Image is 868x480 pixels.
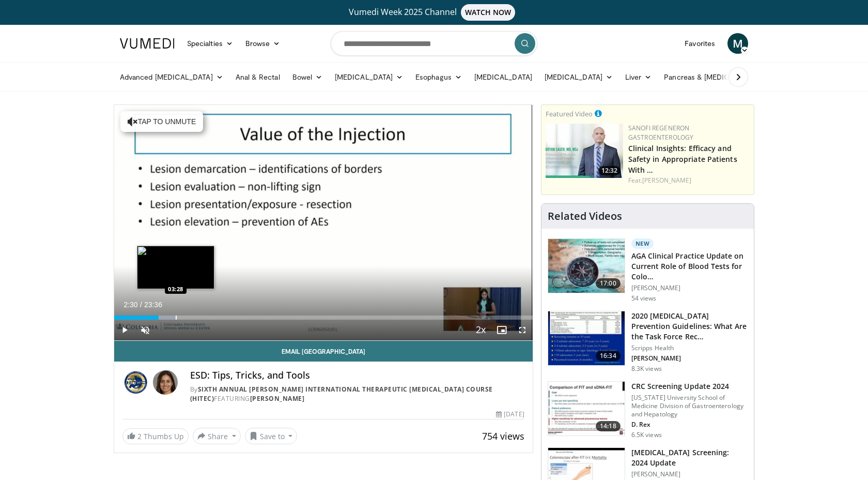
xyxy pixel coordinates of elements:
[546,109,593,118] small: Featured Video
[548,210,622,222] h4: Related Videos
[329,67,409,87] a: [MEDICAL_DATA]
[190,385,493,403] a: Sixth Annual [PERSON_NAME] International Therapeutic [MEDICAL_DATA] Course (HITEC)
[229,67,286,87] a: Anal & Rectal
[631,394,748,418] p: [US_STATE] University School of Medicine Division of Gastroenterology and Hepatology
[245,428,298,444] button: Save to
[631,421,748,429] p: D. Rex
[596,421,621,431] span: 14:18
[631,311,748,342] h3: 2020 [MEDICAL_DATA] Prevention Guidelines: What Are the Task Force Rec…
[727,33,748,54] a: M
[137,431,142,441] span: 2
[658,67,779,87] a: Pancreas & [MEDICAL_DATA]
[548,238,748,303] a: 17:00 New AGA Clinical Practice Update on Current Role of Blood Tests for Colo… [PERSON_NAME] 54 ...
[190,370,524,381] h4: ESD: Tips, Tricks, and Tools
[471,320,491,340] button: Playback Rate
[114,316,533,320] div: Progress Bar
[461,4,516,21] span: WATCH NOW
[628,176,750,185] div: Feat.
[123,301,137,309] span: 2:30
[144,301,162,309] span: 23:36
[331,31,537,56] input: Search topics, interventions
[121,4,747,21] a: Vumedi Week 2025 ChannelWATCH NOW
[190,385,524,403] div: By FEATURING
[120,38,175,49] img: VuMedi Logo
[468,67,538,87] a: [MEDICAL_DATA]
[631,381,748,392] h3: CRC Screening Update 2024
[122,428,189,444] a: 2 Thumbs Up
[548,311,625,365] img: 1ac37fbe-7b52-4c81-8c6c-a0dd688d0102.150x105_q85_crop-smart_upscale.jpg
[114,341,533,362] a: Email [GEOGRAPHIC_DATA]
[628,143,737,175] a: Clinical Insights: Efficacy and Safety in Appropriate Patients With …
[114,105,533,341] video-js: Video Player
[546,124,623,178] a: 12:32
[678,33,721,54] a: Favorites
[548,381,748,439] a: 14:18 CRC Screening Update 2024 [US_STATE] University School of Medicine Division of Gastroentero...
[631,365,662,373] p: 8.3K views
[631,238,654,249] p: New
[153,370,178,395] img: Avatar
[619,67,658,87] a: Liver
[548,311,748,373] a: 16:34 2020 [MEDICAL_DATA] Prevention Guidelines: What Are the Task Force Rec… Scripps Health [PER...
[181,33,239,54] a: Specialties
[546,124,623,178] img: bf9ce42c-6823-4735-9d6f-bc9dbebbcf2c.png.150x105_q85_crop-smart_upscale.jpg
[193,428,241,444] button: Share
[596,278,621,289] span: 17:00
[482,430,524,442] span: 754 views
[548,239,625,293] img: 9319a17c-ea45-4555-a2c0-30ea7aed39c4.150x105_q85_crop-smart_upscale.jpg
[631,251,748,282] h3: AGA Clinical Practice Update on Current Role of Blood Tests for Colo…
[538,67,619,87] a: [MEDICAL_DATA]
[114,320,135,340] button: Play
[642,176,691,185] a: [PERSON_NAME]
[628,124,694,142] a: Sanofi Regeneron Gastroenterology
[286,67,329,87] a: Bowel
[548,382,625,436] img: 91500494-a7c6-4302-a3df-6280f031e251.150x105_q85_crop-smart_upscale.jpg
[631,431,662,439] p: 6.5K views
[491,320,512,340] button: Enable picture-in-picture mode
[631,284,748,292] p: [PERSON_NAME]
[239,33,287,54] a: Browse
[135,320,156,340] button: Unmute
[140,301,142,309] span: /
[250,394,305,403] a: [PERSON_NAME]
[122,370,149,395] img: Sixth Annual Hopkins International Therapeutic Endoscopy Course (HITEC)
[120,111,203,132] button: Tap to unmute
[631,294,657,303] p: 54 views
[631,344,748,352] p: Scripps Health
[496,410,524,419] div: [DATE]
[598,166,621,175] span: 12:32
[631,354,748,363] p: [PERSON_NAME]
[596,351,621,361] span: 16:34
[512,320,533,340] button: Fullscreen
[631,470,748,478] p: [PERSON_NAME]
[631,447,748,468] h3: [MEDICAL_DATA] Screening: 2024 Update
[114,67,229,87] a: Advanced [MEDICAL_DATA]
[409,67,468,87] a: Esophagus
[137,246,214,289] img: image.jpeg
